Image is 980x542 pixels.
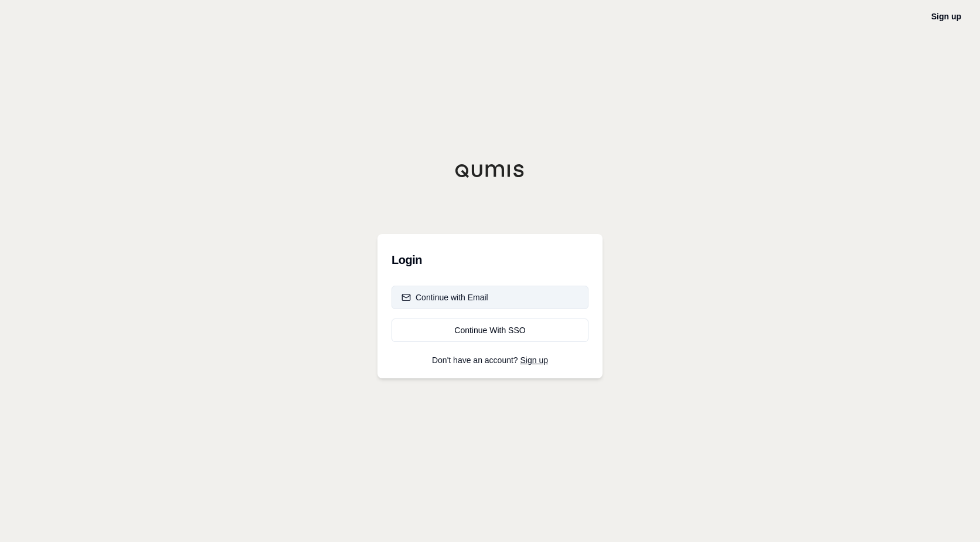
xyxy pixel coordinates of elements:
a: Continue With SSO [392,319,588,342]
button: Continue with Email [392,286,588,309]
img: Qumis [455,164,525,178]
p: Don't have an account? [392,356,588,364]
div: Continue with Email [401,292,488,303]
a: Sign up [520,355,548,365]
h3: Login [392,248,588,272]
div: Continue With SSO [401,324,579,336]
a: Sign up [931,12,961,21]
